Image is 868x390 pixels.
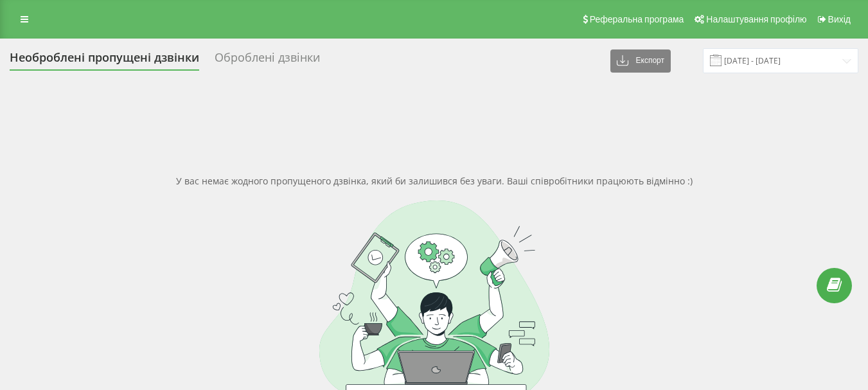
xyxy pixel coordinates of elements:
[10,51,199,71] div: Необроблені пропущені дзвінки
[706,14,806,24] span: Налаштування профілю
[828,14,851,24] span: Вихід
[590,14,684,24] span: Реферальна програма
[610,49,671,73] button: Експорт
[215,51,320,71] div: Оброблені дзвінки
